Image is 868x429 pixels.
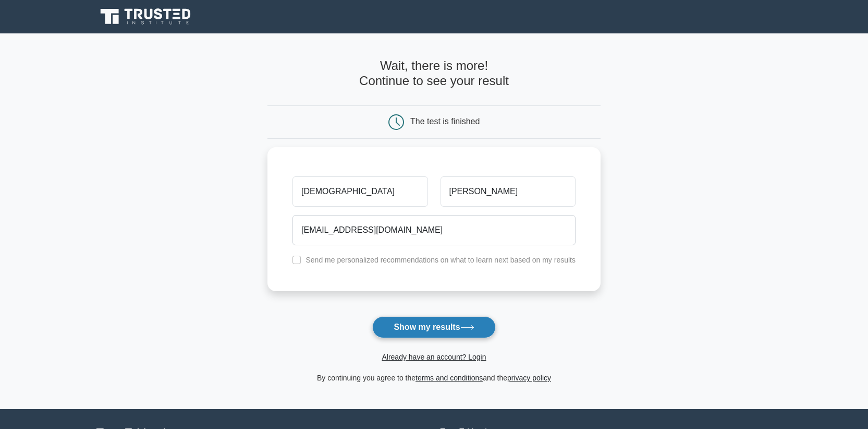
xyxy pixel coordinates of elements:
input: Email [292,215,576,245]
h4: Wait, there is more! Continue to see your result [267,58,601,89]
a: Already have an account? Login [382,353,486,361]
input: Last name [441,176,576,207]
a: terms and conditions [415,374,483,382]
div: By continuing you agree to the and the [261,372,607,384]
div: The test is finished [410,117,480,126]
label: Send me personalized recommendations on what to learn next based on my results [305,256,576,264]
input: First name [292,176,427,207]
button: Show my results [372,316,495,338]
a: privacy policy [507,374,551,382]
